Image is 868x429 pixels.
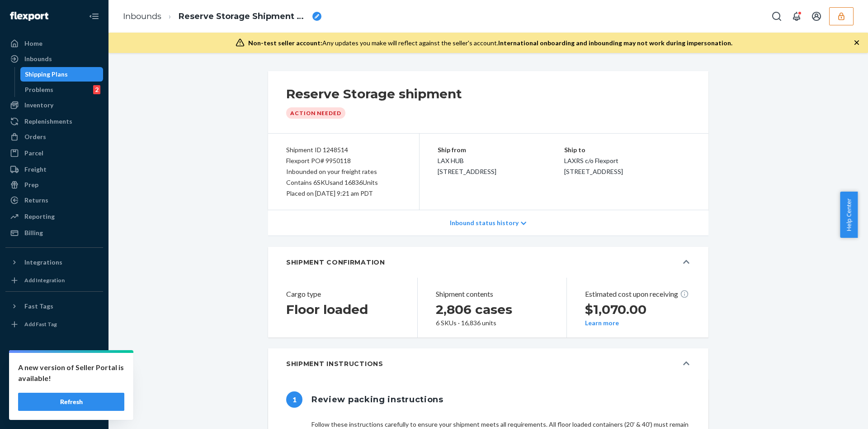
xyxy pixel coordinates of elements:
div: Add Fast Tag [24,320,57,328]
div: Any updates you make will reflect against the seller's account. [248,39,732,48]
a: Inbounds [123,11,161,21]
div: Action Needed [286,107,345,119]
div: Flexport PO# 9950118 [286,155,401,166]
a: Parcel [5,146,103,160]
div: Parcel [24,149,43,158]
div: Inbounded on your freight rates [286,166,401,177]
h2: $1,070.00 [585,301,690,318]
span: International onboarding and inbounding may not work during impersonation. [498,39,732,47]
ol: breadcrumbs [116,3,329,30]
button: Open account menu [807,7,826,25]
span: Non-test seller account: [248,39,322,47]
a: Add Integration [5,273,103,288]
a: Add Fast Tag [5,317,103,332]
span: Support [18,6,51,14]
p: Ship to [564,145,691,155]
h2: Floor loaded [286,301,392,318]
button: Give Feedback [5,404,103,418]
h2: 2,806 cases [436,301,541,318]
a: Help Center [5,388,103,403]
button: Close Navigation [85,7,103,25]
button: SHIPMENT CONFIRMATION [268,247,708,278]
div: Freight [24,165,47,174]
a: Billing [5,226,103,240]
span: LAX HUB [STREET_ADDRESS] [438,157,496,175]
h5: SHIPMENT CONFIRMATION [286,258,385,267]
div: Orders [24,132,46,141]
h2: Reserve Storage shipment [286,86,462,102]
div: Fast Tags [24,302,53,311]
a: Reporting [5,209,103,224]
div: Prep [24,180,38,189]
a: Problems2 [20,82,104,97]
div: Integrations [24,258,62,267]
span: [STREET_ADDRESS] [564,168,623,175]
div: Billing [24,228,43,237]
a: Prep [5,178,103,192]
div: Contains 6 SKUs and 16836 Units [286,177,401,188]
div: Add Integration [24,276,65,284]
div: 2 [93,85,100,94]
div: Placed on [DATE] 9:21 am PDT [286,188,401,199]
a: Replenishments [5,114,103,129]
h1: Review packing instructions [311,390,443,409]
a: Returns [5,193,103,207]
div: Returns [24,196,48,205]
span: 1 [286,391,302,408]
img: Flexport logo [10,12,48,21]
div: Shipment ID 1248514 [286,145,401,155]
button: Refresh [18,393,124,411]
header: Shipment contents [436,289,541,299]
div: Shipping Plans [25,70,68,79]
div: Reporting [24,212,55,221]
header: Cargo type [286,289,392,299]
a: Freight [5,162,103,177]
div: Problems [25,85,53,94]
button: Learn more [585,319,619,327]
p: LAXRS c/o Flexport [564,155,691,166]
button: Fast Tags [5,299,103,313]
span: Reserve Storage Shipment STI7b9b136ee0 [179,11,309,23]
button: Shipment Instructions [268,348,708,379]
div: 6 SKUs · 16,836 units [436,319,541,327]
div: Replenishments [24,117,72,126]
p: Estimated cost upon receiving [585,289,690,299]
button: Open Search Box [768,7,786,25]
button: Help Center [840,192,858,238]
p: A new version of Seller Portal is available! [18,362,124,384]
button: Integrations [5,255,103,270]
button: Talk to Support [5,373,103,387]
h5: Shipment Instructions [286,359,383,368]
a: Shipping Plans [20,67,104,82]
div: Inbounds [24,54,52,63]
a: Orders [5,130,103,144]
a: Inventory [5,98,103,112]
div: Home [24,39,42,48]
button: Open notifications [788,7,806,25]
p: Ship from [438,145,564,155]
p: Inbound status history [450,218,519,227]
a: Settings [5,357,103,372]
a: Inbounds [5,52,103,66]
div: Inventory [24,101,53,110]
a: Home [5,36,103,51]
